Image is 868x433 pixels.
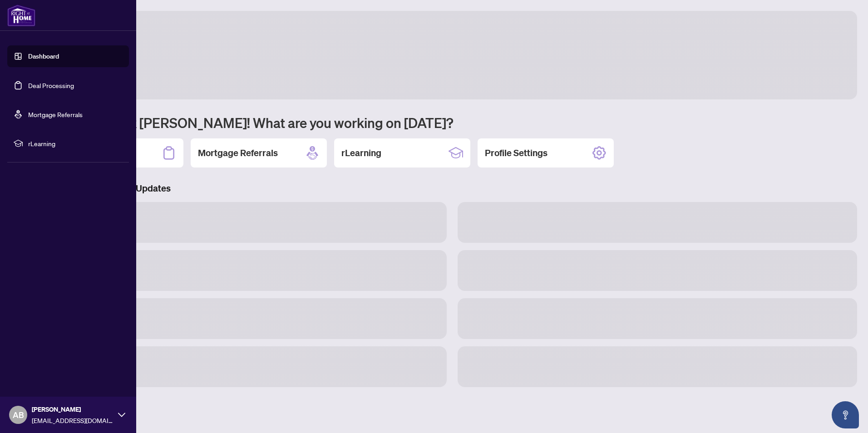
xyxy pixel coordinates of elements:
h2: Mortgage Referrals [198,147,278,159]
h1: Welcome back [PERSON_NAME]! What are you working on [DATE]? [47,114,857,131]
a: Deal Processing [28,81,74,89]
span: [PERSON_NAME] [32,404,113,414]
span: AB [13,408,24,421]
img: logo [7,5,35,26]
h2: Profile Settings [485,147,547,159]
span: rLearning [28,138,123,148]
button: Open asap [832,401,859,428]
span: [EMAIL_ADDRESS][DOMAIN_NAME] [32,415,113,425]
a: Dashboard [28,52,59,60]
a: Mortgage Referrals [28,110,83,118]
h3: Brokerage & Industry Updates [47,182,857,195]
h2: rLearning [341,147,381,159]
